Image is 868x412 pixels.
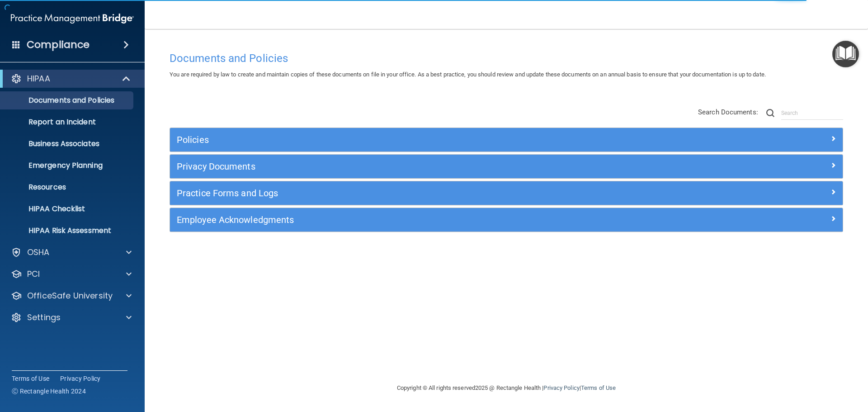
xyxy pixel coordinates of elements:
[543,384,579,391] a: Privacy Policy
[6,96,129,105] p: Documents and Policies
[6,204,129,213] p: HIPAA Checklist
[177,188,668,198] h5: Practice Forms and Logs
[177,133,836,147] a: Policies
[170,71,766,78] span: You are required by law to create and maintain copies of these documents on file in your office. ...
[60,374,101,383] a: Privacy Policy
[581,384,616,391] a: Terms of Use
[6,139,129,148] p: Business Associates
[27,38,90,51] h4: Compliance
[12,387,86,396] span: Ⓒ Rectangle Health 2024
[177,161,668,171] h5: Privacy Documents
[27,312,61,323] p: Settings
[177,215,668,225] h5: Employee Acknowledgments
[766,109,774,117] img: ic-search.3b580494.png
[27,290,113,301] p: OfficeSafe University
[27,73,50,84] p: HIPAA
[781,106,843,120] input: Search
[6,118,129,127] p: Report an Incident
[11,312,132,323] a: Settings
[12,374,49,383] a: Terms of Use
[698,108,758,116] span: Search Documents:
[11,73,131,84] a: HIPAA
[177,213,836,227] a: Employee Acknowledgments
[6,183,129,192] p: Resources
[11,290,132,301] a: OfficeSafe University
[341,374,671,403] div: Copyright © All rights reserved 2025 @ Rectangle Health | |
[177,159,836,174] a: Privacy Documents
[27,247,50,258] p: OSHA
[11,9,134,28] img: PMB logo
[6,161,129,170] p: Emergency Planning
[6,226,129,235] p: HIPAA Risk Assessment
[27,269,40,279] p: PCI
[170,52,843,64] h4: Documents and Policies
[177,135,668,145] h5: Policies
[11,247,132,258] a: OSHA
[832,41,859,67] button: Open Resource Center
[177,186,836,200] a: Practice Forms and Logs
[11,269,132,279] a: PCI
